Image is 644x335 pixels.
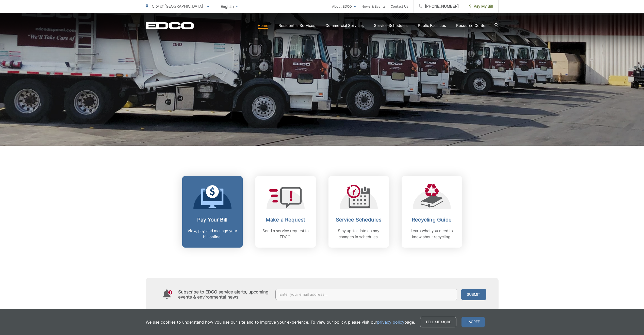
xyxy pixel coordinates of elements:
[418,23,446,29] a: Public Facilities
[178,289,271,300] h4: Subscribe to EDCO service alerts, upcoming events & environmental news:
[146,22,194,29] a: EDCD logo. Return to the homepage.
[377,319,404,325] a: privacy policy
[361,3,386,9] a: News & Events
[402,176,462,248] a: Recycling Guide Learn what you need to know about recycling.
[334,217,384,223] h2: Service Schedules
[260,228,311,240] p: Send a service request to EDCO.
[255,176,316,248] a: Make a Request Send a service request to EDCO.
[461,317,485,327] span: I agree
[278,23,315,29] a: Residential Services
[374,23,408,29] a: Service Schedules
[332,3,356,9] a: About EDCO
[260,217,311,223] h2: Make a Request
[217,2,242,11] span: English
[187,228,238,240] p: View, pay, and manage your bill online.
[407,217,457,223] h2: Recycling Guide
[420,317,456,327] a: Tell me more
[258,23,268,29] a: Home
[407,228,457,240] p: Learn what you need to know about recycling.
[146,319,415,325] p: We use cookies to understand how you use our site and to improve your experience. To view our pol...
[152,4,203,9] span: City of [GEOGRAPHIC_DATA]
[275,289,457,300] input: Enter your email address...
[461,289,486,300] button: Submit
[469,3,493,9] span: Pay My Bill
[328,176,389,248] a: Service Schedules Stay up-to-date on any changes in schedules.
[391,3,408,9] a: Contact Us
[334,228,384,240] p: Stay up-to-date on any changes in schedules.
[182,176,243,248] a: Pay Your Bill View, pay, and manage your bill online.
[187,217,238,223] h2: Pay Your Bill
[325,23,364,29] a: Commercial Services
[456,23,487,29] a: Resource Center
